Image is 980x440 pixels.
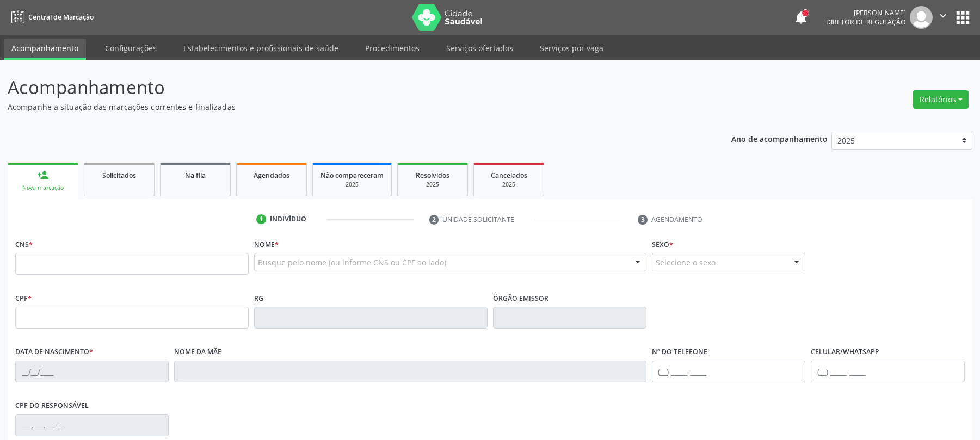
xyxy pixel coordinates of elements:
a: Central de Marcação [8,8,94,26]
p: Acompanhe a situação das marcações correntes e finalizadas [8,101,683,113]
label: CPF do responsável [15,398,89,414]
span: Solicitados [102,171,136,180]
div: 2025 [320,181,384,189]
a: Serviços ofertados [439,39,521,58]
button: Relatórios [913,90,969,109]
label: CPF [15,290,32,307]
label: Sexo [652,236,673,253]
div: 1 [256,214,266,224]
a: Serviços por vaga [532,39,611,58]
input: ___.___.___-__ [15,414,169,436]
input: (__) _____-_____ [811,361,964,382]
i:  [937,10,949,22]
a: Procedimentos [358,39,427,58]
span: Resolvidos [416,171,449,180]
span: Não compareceram [320,171,384,180]
label: Nº do Telefone [652,344,707,361]
img: img [910,6,933,29]
p: Ano de acompanhamento [731,132,828,145]
span: Agendados [254,171,289,180]
label: Celular/WhatsApp [811,344,879,361]
label: Nome da mãe [174,344,221,361]
div: 2025 [405,181,460,189]
input: (__) _____-_____ [652,361,805,382]
span: Cancelados [491,171,527,180]
span: Na fila [185,171,206,180]
button: notifications [793,10,809,25]
div: 2025 [482,181,536,189]
span: Central de Marcação [28,13,94,22]
label: Data de nascimento [15,344,93,361]
input: __/__/____ [15,361,169,382]
a: Configurações [97,39,164,58]
div: Indivíduo [270,214,306,224]
label: RG [254,290,263,307]
button:  [933,6,953,29]
span: Diretor de regulação [826,17,906,27]
a: Acompanhamento [4,39,86,60]
div: Nova marcação [15,184,71,192]
a: Estabelecimentos e profissionais de saúde [176,39,346,58]
button: apps [953,8,972,27]
span: Busque pelo nome (ou informe CNS ou CPF ao lado) [258,257,446,268]
label: Órgão emissor [493,290,548,307]
p: Acompanhamento [8,74,683,101]
div: person_add [37,169,49,181]
label: Nome [254,236,279,253]
span: Selecione o sexo [656,257,716,268]
label: CNS [15,236,33,253]
div: [PERSON_NAME] [826,8,906,17]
